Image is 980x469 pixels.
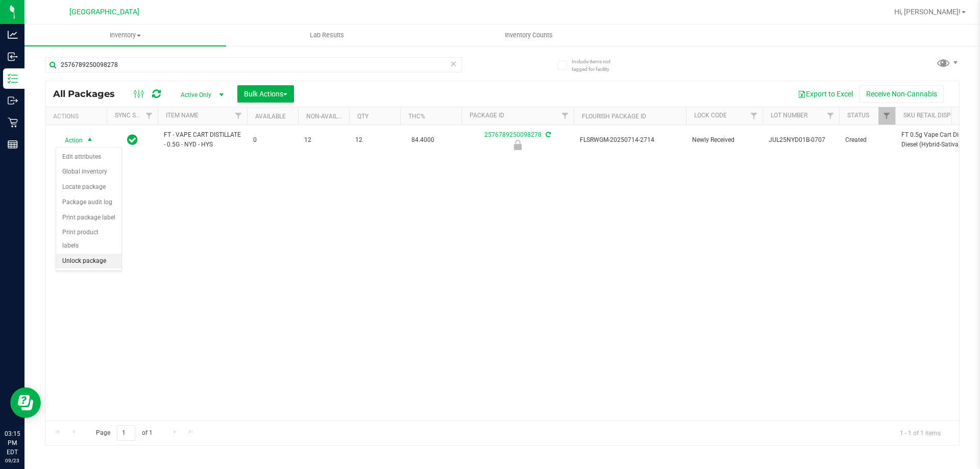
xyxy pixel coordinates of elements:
[117,425,135,441] input: 1
[892,425,949,440] span: 1 - 1 of 1 items
[544,131,551,138] span: Sync from Compliance System
[56,133,83,147] span: Action
[5,457,20,464] p: 09/23
[406,133,439,147] span: 84.4000
[255,113,286,120] a: Available
[53,113,103,120] div: Actions
[557,107,574,125] a: Filter
[8,139,18,150] inline-svg: Reports
[24,24,226,46] a: Inventory
[230,107,247,125] a: Filter
[491,31,567,40] span: Inventory Counts
[582,113,646,120] a: Flourish Package ID
[470,112,504,119] a: Package ID
[450,57,457,70] span: Clear
[237,85,294,103] button: Bulk Actions
[845,135,889,145] span: Created
[10,387,41,418] iframe: Resource center
[84,133,96,147] span: select
[894,8,961,16] span: Hi, [PERSON_NAME]!
[771,112,807,119] a: Lot Number
[56,254,121,269] li: Unlock package
[24,31,226,40] span: Inventory
[878,107,895,125] a: Filter
[306,113,352,120] a: Non-Available
[5,429,20,457] p: 03:15 PM EDT
[56,210,121,226] li: Print package label
[822,107,839,125] a: Filter
[56,180,121,195] li: Locate package
[296,31,358,40] span: Lab Results
[115,112,154,119] a: Sync Status
[304,135,343,145] span: 12
[460,140,575,150] div: Newly Received
[56,164,121,180] li: Global inventory
[87,425,161,441] span: Page of 1
[226,24,428,46] a: Lab Results
[791,85,860,103] button: Export to Excel
[847,112,869,119] a: Status
[769,135,833,145] span: JUL25NYD01B-0707
[69,8,139,16] span: [GEOGRAPHIC_DATA]
[56,225,121,253] li: Print product labels
[484,131,542,138] a: 2576789250098278
[45,57,462,72] input: Search Package ID, Item Name, SKU, Lot or Part Number...
[8,73,18,84] inline-svg: Inventory
[408,113,425,120] a: THC%
[56,195,121,210] li: Package audit log
[572,58,623,73] span: Include items not tagged for facility
[903,112,980,119] a: Sku Retail Display Name
[141,107,158,125] a: Filter
[127,133,138,147] span: In Sync
[164,130,241,150] span: FT - VAPE CART DISTILLATE - 0.5G - NYD - HYS
[355,135,394,145] span: 12
[8,30,18,40] inline-svg: Analytics
[692,135,756,145] span: Newly Received
[860,85,944,103] button: Receive Non-Cannabis
[694,112,727,119] a: Lock Code
[746,107,763,125] a: Filter
[357,113,369,120] a: Qty
[244,90,287,98] span: Bulk Actions
[8,95,18,106] inline-svg: Outbound
[53,88,125,100] span: All Packages
[166,112,199,119] a: Item Name
[8,52,18,62] inline-svg: Inbound
[428,24,629,46] a: Inventory Counts
[253,135,292,145] span: 0
[56,150,121,165] li: Edit attributes
[8,117,18,128] inline-svg: Retail
[580,135,680,145] span: FLSRWGM-20250714-2714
